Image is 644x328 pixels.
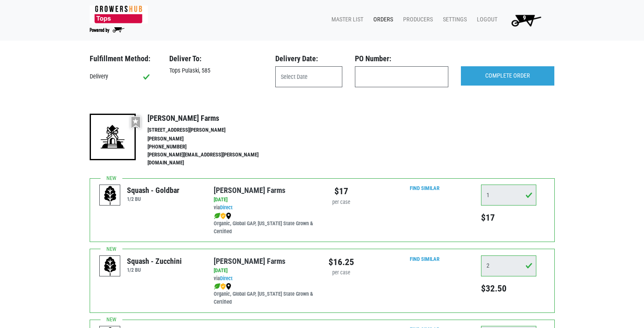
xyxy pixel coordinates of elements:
[410,256,440,262] a: Find Similar
[214,282,316,306] div: Organic, Global GAP, [US_STATE] State Grown & Certified
[523,14,526,21] span: 9
[367,12,396,28] a: Orders
[90,54,157,63] h3: Fulfillment Method:
[214,283,220,290] img: leaf-e5c59151409436ccce96b2ca1b28e03c.png
[328,255,354,269] div: $16.25
[214,186,285,195] a: [PERSON_NAME] Farms
[163,66,269,75] div: Tops Pulaski, 585
[461,66,554,86] input: COMPLETE ORDER
[226,213,231,219] img: map_marker-0e94453035b3232a4d21701695807de9.png
[147,151,277,167] li: [PERSON_NAME][EMAIL_ADDRESS][PERSON_NAME][DOMAIN_NAME]
[214,213,220,219] img: leaf-e5c59151409436ccce96b2ca1b28e03c.png
[507,12,545,29] img: Cart
[147,114,277,123] h4: [PERSON_NAME] Farms
[275,66,342,87] input: Select Date
[481,283,536,294] h5: $32.50
[214,267,316,275] div: [DATE]
[100,185,121,206] img: placeholder-variety-43d6402dacf2d531de610a020419775a.svg
[481,255,536,276] input: Qty
[396,12,436,28] a: Producers
[328,269,354,277] div: per case
[355,54,448,63] h3: PO Number:
[214,196,316,204] div: [DATE]
[147,135,277,143] li: [PERSON_NAME]
[214,212,316,236] div: Organic, Global GAP, [US_STATE] State Grown & Certified
[127,185,179,196] div: Squash - Goldbar
[410,185,440,191] a: Find Similar
[275,54,342,63] h3: Delivery Date:
[127,255,182,267] div: Squash - Zucchini
[436,12,470,28] a: Settings
[90,5,148,23] img: 279edf242af8f9d49a69d9d2afa010fb.png
[220,275,233,281] a: Direct
[127,196,179,202] h6: 1/2 BU
[481,185,536,206] input: Qty
[325,12,367,28] a: Master List
[220,213,226,219] img: safety-e55c860ca8c00a9c171001a62a92dabd.png
[328,198,354,206] div: per case
[214,275,316,283] div: via
[147,143,277,151] li: [PHONE_NUMBER]
[90,27,124,33] img: Powered by Big Wheelbarrow
[470,12,501,28] a: Logout
[220,204,233,211] a: Direct
[147,126,277,134] li: [STREET_ADDRESS][PERSON_NAME]
[214,204,316,212] div: via
[169,54,263,63] h3: Deliver To:
[214,257,285,266] a: [PERSON_NAME] Farms
[226,283,231,290] img: map_marker-0e94453035b3232a4d21701695807de9.png
[127,267,182,273] h6: 1/2 BU
[220,283,226,290] img: safety-e55c860ca8c00a9c171001a62a92dabd.png
[90,114,136,160] img: 19-7441ae2ccb79c876ff41c34f3bd0da69.png
[481,212,536,223] h5: $17
[328,185,354,198] div: $17
[100,256,121,277] img: placeholder-variety-43d6402dacf2d531de610a020419775a.svg
[501,12,548,29] a: 9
